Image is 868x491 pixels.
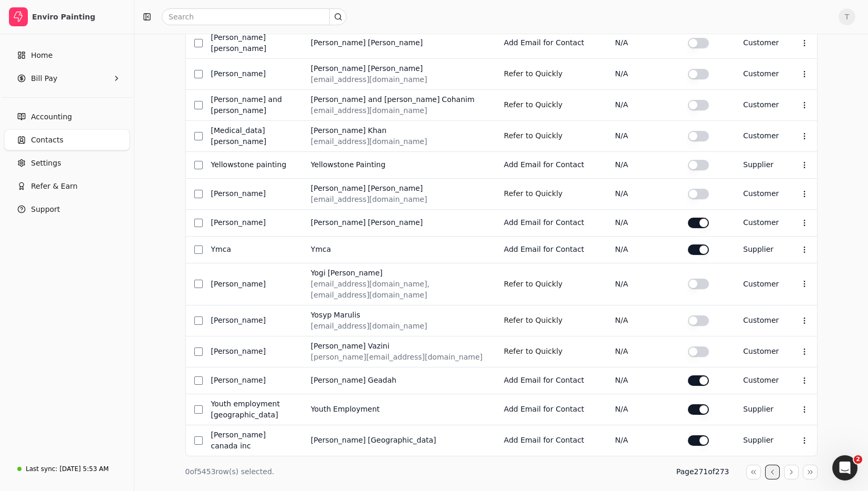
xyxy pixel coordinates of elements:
[333,404,380,415] div: Employment
[839,8,855,25] button: T
[743,99,779,110] div: customer
[743,279,779,290] div: customer
[743,375,779,386] div: customer
[311,94,440,105] div: [PERSON_NAME] and [PERSON_NAME]
[185,466,275,477] div: 0 of 5453 row(s) selected.
[211,429,294,452] div: [PERSON_NAME] Canada Inc
[334,310,360,321] div: Marulis
[211,375,294,386] div: [PERSON_NAME]
[368,125,387,136] div: Khan
[194,190,203,198] button: Select row
[504,159,599,170] div: Add Email for Contact
[194,280,203,288] button: Select row
[194,39,203,47] button: Select row
[615,217,671,228] div: N/A
[368,341,390,352] div: Vazini
[4,152,130,173] a: Settings
[615,315,671,326] div: N/A
[31,73,57,84] span: Bill Pay
[211,125,294,147] div: [MEDICAL_DATA][PERSON_NAME]
[211,398,294,421] div: Youth Employment [GEOGRAPHIC_DATA]
[504,244,599,255] div: Add Email for Contact
[31,135,64,146] span: Contacts
[59,464,109,474] div: [DATE] 5:53 AM
[4,68,130,89] button: Bill Pay
[615,279,671,290] div: N/A
[26,464,57,474] div: Last sync:
[504,343,563,360] button: Refer to Quickly
[311,74,487,85] div: [EMAIL_ADDRESS][DOMAIN_NAME]
[504,66,563,83] button: Refer to Quickly
[743,159,779,170] div: Supplier
[311,341,366,352] div: [PERSON_NAME]
[615,99,671,110] div: N/A
[311,125,366,136] div: [PERSON_NAME]
[504,435,599,446] div: Add Email for Contact
[328,268,383,279] div: [PERSON_NAME]
[311,268,326,279] div: Yogi
[615,346,671,357] div: N/A
[194,376,203,385] button: Select row
[311,279,487,301] div: [EMAIL_ADDRESS][DOMAIN_NAME], [EMAIL_ADDRESS][DOMAIN_NAME]
[211,68,294,79] div: [PERSON_NAME]
[854,455,862,464] span: 2
[743,68,779,79] div: customer
[194,132,203,140] button: Select row
[311,435,366,446] div: [PERSON_NAME]
[194,101,203,109] button: Select row
[832,455,857,480] iframe: Intercom live chat
[311,217,366,228] div: [PERSON_NAME]
[368,375,396,386] div: Geadah
[504,128,563,145] button: Refer to Quickly
[504,37,599,48] div: Add Email for Contact
[368,217,423,228] div: [PERSON_NAME]
[743,130,779,141] div: customer
[311,159,354,170] div: Yellowstone
[504,186,563,202] button: Refer to Quickly
[504,404,599,415] div: Add Email for Contact
[211,32,294,54] div: [PERSON_NAME] [PERSON_NAME]
[311,194,487,205] div: [EMAIL_ADDRESS][DOMAIN_NAME]
[743,404,779,415] div: Supplier
[311,321,487,332] div: [EMAIL_ADDRESS][DOMAIN_NAME]
[615,375,671,386] div: N/A
[311,183,366,194] div: [PERSON_NAME]
[311,404,331,415] div: Youth
[31,158,61,169] span: Settings
[676,466,729,477] div: Page 271 of 273
[211,94,294,116] div: [PERSON_NAME] and [PERSON_NAME]
[615,404,671,415] div: N/A
[31,111,72,122] span: Accounting
[743,346,779,357] div: customer
[615,244,671,255] div: N/A
[211,217,294,228] div: [PERSON_NAME]
[311,105,487,116] div: [EMAIL_ADDRESS][DOMAIN_NAME]
[368,435,436,446] div: [GEOGRAPHIC_DATA]
[615,37,671,48] div: N/A
[311,63,366,74] div: [PERSON_NAME]
[4,176,130,197] button: Refer & Earn
[211,279,294,290] div: [PERSON_NAME]
[4,199,130,220] button: Support
[311,375,366,386] div: [PERSON_NAME]
[504,312,563,329] button: Refer to Quickly
[743,217,779,228] div: customer
[4,129,130,150] a: Contacts
[211,346,294,357] div: [PERSON_NAME]
[211,188,294,199] div: [PERSON_NAME]
[743,315,779,326] div: customer
[311,352,487,363] div: [PERSON_NAME][EMAIL_ADDRESS][DOMAIN_NAME]
[743,435,779,446] div: Supplier
[311,136,487,147] div: [EMAIL_ADDRESS][DOMAIN_NAME]
[615,68,671,79] div: N/A
[504,375,599,386] div: Add Email for Contact
[615,435,671,446] div: N/A
[31,204,60,215] span: Support
[311,244,331,255] div: YMCA
[743,188,779,199] div: customer
[368,183,423,194] div: [PERSON_NAME]
[311,37,366,48] div: [PERSON_NAME]
[194,70,203,78] button: Select row
[31,181,78,192] span: Refer & Earn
